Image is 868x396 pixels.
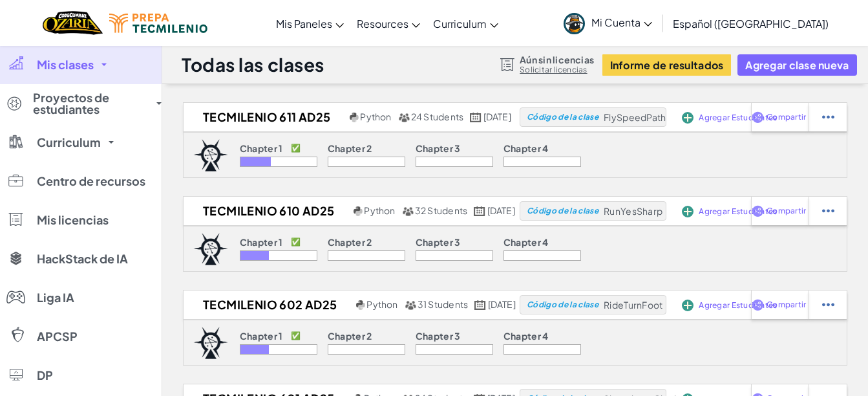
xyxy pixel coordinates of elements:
[350,6,427,41] a: Resources
[474,300,486,310] img: calendar.svg
[184,201,350,221] h2: Tecmilenio 610 AD25
[291,331,301,341] p: ✅
[37,137,101,148] span: Curriculum
[411,111,464,122] span: 24 Students
[767,301,806,309] span: Compartir
[474,206,485,216] img: calendar.svg
[503,237,549,247] p: Chapter 4
[416,331,461,341] p: Chapter 3
[37,175,145,187] span: Centro de recursos
[193,233,228,265] img: logo
[184,295,520,314] a: Tecmilenio 602 AD25 Python 31 Students [DATE]
[591,16,652,29] span: Mi Cuenta
[682,206,693,217] img: IconAddStudents.svg
[328,237,372,247] p: Chapter 2
[37,253,128,265] span: HackStack de IA
[520,65,594,75] a: Solicitar licencias
[527,207,598,215] span: Código de la clase
[291,237,301,247] p: ✅
[822,111,834,123] img: IconStudentEllipsis.svg
[356,300,366,310] img: python.png
[328,143,372,153] p: Chapter 2
[666,6,835,41] a: Español ([GEOGRAPHIC_DATA])
[418,298,469,310] span: 31 Students
[360,111,391,122] span: Python
[364,204,395,216] span: Python
[354,206,363,216] img: python.png
[602,54,732,76] button: Informe de resultados
[527,113,598,121] span: Código de la clase
[184,201,520,221] a: Tecmilenio 610 AD25 Python 32 Students [DATE]
[503,143,549,153] p: Chapter 4
[752,111,764,123] img: IconShare_Purple.svg
[699,302,777,309] span: Agregar Estudiantes
[402,206,414,216] img: MultipleUsers.png
[433,17,487,30] span: Curriculum
[43,10,103,36] a: Ozaria by CodeCombat logo
[767,113,806,121] span: Compartir
[37,59,94,71] span: Mis clases
[488,298,516,310] span: [DATE]
[416,237,461,247] p: Chapter 3
[557,3,659,43] a: Mi Cuenta
[699,114,777,122] span: Agregar Estudiantes
[398,113,410,122] img: MultipleUsers.png
[752,299,764,311] img: IconShare_Purple.svg
[503,331,549,341] p: Chapter 4
[193,139,228,171] img: logo
[366,298,397,310] span: Python
[184,107,346,127] h2: Tecmilenio 611 AD25
[37,214,109,226] span: Mis licencias
[767,207,806,215] span: Compartir
[43,10,103,36] img: Home
[350,113,359,122] img: python.png
[604,205,662,217] span: RunYesSharp
[270,6,350,41] a: Mis Paneles
[37,292,74,303] span: Liga IA
[357,17,408,30] span: Resources
[33,92,149,115] span: Proyectos de estudiantes
[109,14,207,33] img: Tecmilenio logo
[752,205,764,217] img: IconShare_Purple.svg
[564,13,585,34] img: avatar
[822,205,834,217] img: IconStudentEllipsis.svg
[682,112,693,124] img: IconAddStudents.svg
[699,208,777,215] span: Agregar Estudiantes
[483,111,511,122] span: [DATE]
[673,17,829,30] span: Español ([GEOGRAPHIC_DATA])
[291,143,301,153] p: ✅
[604,111,666,123] span: FlySpeedPath
[470,113,482,122] img: calendar.svg
[822,299,834,311] img: IconStudentEllipsis.svg
[682,300,693,311] img: IconAddStudents.svg
[184,295,353,314] h2: Tecmilenio 602 AD25
[604,299,662,311] span: RideTurnFoot
[427,6,505,41] a: Curriculum
[405,300,416,310] img: MultipleUsers.png
[416,143,461,153] p: Chapter 3
[240,143,283,153] p: Chapter 1
[184,107,520,127] a: Tecmilenio 611 AD25 Python 24 Students [DATE]
[276,17,332,30] span: Mis Paneles
[182,52,324,77] h1: Todas las clases
[527,301,598,309] span: Código de la clase
[415,204,468,216] span: 32 Students
[520,54,594,65] span: Aún sin licencias
[193,327,228,359] img: logo
[328,331,372,341] p: Chapter 2
[240,331,283,341] p: Chapter 1
[240,237,283,247] p: Chapter 1
[487,204,515,216] span: [DATE]
[737,54,856,76] button: Agregar clase nueva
